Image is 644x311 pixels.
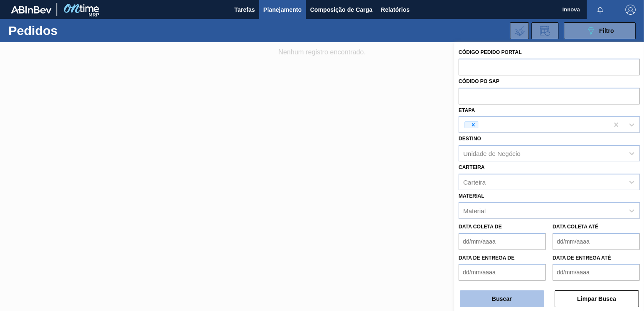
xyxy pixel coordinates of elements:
div: Solicitação de Revisão de Pedidos [531,22,558,39]
label: Etapa [459,107,475,113]
input: dd/mm/aaaa [459,233,546,250]
span: Composição de Carga [310,5,373,15]
label: Data de Entrega até [553,255,611,261]
h1: Pedidos [8,26,129,35]
button: Notificações [587,4,614,16]
span: Planejamento [263,5,302,15]
div: Importar Negociações dos Pedidos [510,22,529,39]
div: Carteira [463,178,486,185]
label: Códido PO SAP [459,78,499,84]
input: dd/mm/aaaa [553,264,640,281]
label: Data coleta de [459,224,502,230]
input: dd/mm/aaaa [459,264,546,281]
label: Data coleta até [553,224,598,230]
span: Tarefas [234,5,255,15]
span: Relatórios [381,5,410,15]
label: Código Pedido Portal [459,49,522,55]
span: Filtro [599,27,614,34]
img: TNhmsLtSVTkK8tSr43FrP2fwEKptu5GPRR3wAAAABJRU5ErkJggg== [11,6,51,13]
button: Filtro [564,22,636,39]
label: Carteira [459,164,485,170]
label: Material [459,193,484,199]
div: Material [463,207,486,214]
img: Logout [625,5,636,15]
input: dd/mm/aaaa [553,233,640,250]
div: Unidade de Negócio [463,150,521,157]
label: Data de Entrega de [459,255,515,261]
label: Destino [459,136,481,142]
